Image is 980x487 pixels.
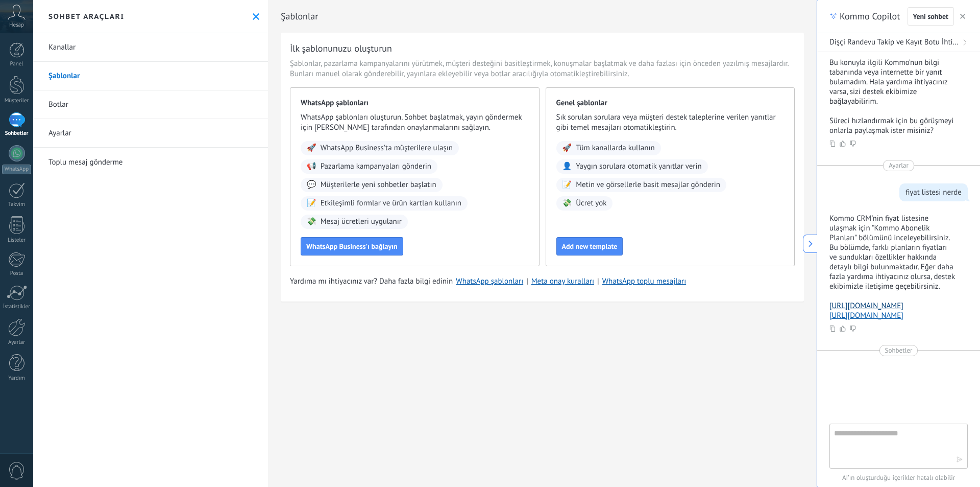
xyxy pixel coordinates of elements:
h2: Şablonlar [281,6,804,27]
span: Yardıma mı ihtiyacınız var? Daha fazla bilgi edinin [290,276,453,287]
div: Müşteriler [2,98,32,104]
div: Yardım [2,375,32,382]
a: Toplu mesaj gönderme [33,148,268,176]
span: Etkileşimli formlar ve ürün kartları kullanın [321,198,461,208]
a: Botlar [33,90,268,119]
span: WhatsApp şablonları oluşturun. Sohbet başlatmak, yayın göndermek için [PERSON_NAME] tarafından on... [301,112,529,133]
button: Add new template [556,237,623,256]
a: Meta onay kuralları [531,276,594,286]
a: Ayarlar [33,119,268,148]
div: WhatsApp [2,165,31,174]
div: Sohbetler [2,130,32,137]
span: Yaygın sorulara otomatik yanıtlar verin [576,161,701,172]
span: 💬 [307,180,316,190]
a: Şablonlar [33,62,268,90]
a: WhatsApp toplu mesajları [602,276,687,286]
span: 📢 [307,161,316,172]
p: Bu konuyla ilgili Kommo’nun bilgi tabanında veya internette bir yanıt bulamadım. Hala yardıma iht... [829,58,955,106]
span: Müşterilerle yeni sohbetler başlatın [321,180,436,190]
span: Pazarlama kampanyaları gönderin [321,161,431,172]
span: 🚀 [307,143,316,153]
span: Genel şablonlar [556,98,785,108]
h3: İlk şablonunuzu oluşturun [290,42,392,55]
span: WhatsApp şablonları [301,98,529,108]
span: Metin ve görsellerle basit mesajlar gönderin [576,180,720,190]
button: WhatsApp Business'ı bağlayın [301,237,403,256]
span: 💸 [562,198,572,208]
span: 🚀 [562,143,572,153]
span: Şablonlar, pazarlama kampanyalarını yürütmek, müşteri desteğini basitleştirmek, konuşmalar başlat... [290,59,795,79]
span: Sohbetler [885,345,913,356]
div: Panel [2,61,32,67]
span: 📝 [562,180,572,190]
div: fiyat listesi nerde [905,188,962,197]
button: Dişçi Randevu Takip ve Kayıt Botu İhtiyacı [817,33,980,52]
div: Takvim [2,201,32,208]
span: Yeni sohbet [913,13,948,20]
div: Listeler [2,237,32,244]
span: AI’ın oluşturduğu içerikler hatalı olabilir [829,473,968,483]
div: | | [290,276,795,287]
div: Ayarlar [2,339,32,346]
span: Ayarlar [889,160,909,171]
span: Sık sorulan sorulara veya müşteri destek taleplerine verilen yanıtlar gibi temel mesajları otomat... [556,112,785,133]
span: Kommo Copilot [840,10,900,22]
span: 📝 [307,198,316,208]
h2: Sohbet araçları [48,12,125,21]
span: 👤 [562,161,572,172]
button: Yeni sohbet [908,7,954,26]
span: Dişçi Randevu Takip ve Kayıt Botu İhtiyacı [829,37,960,48]
a: [URL][DOMAIN_NAME] [829,301,903,311]
a: WhatsApp şablonları [456,276,523,286]
div: İstatistikler [2,304,32,310]
p: Kommo CRM'nin fiyat listesine ulaşmak için "Kommo Abonelik Planları" bölümünü inceleyebilirsiniz.... [829,214,955,291]
span: Tüm kanallarda kullanın [576,143,654,153]
a: [URL][DOMAIN_NAME] [829,311,903,320]
a: Kanallar [33,33,268,62]
span: WhatsApp Business'ta müşterilere ulaşın [321,143,453,153]
div: Posta [2,270,32,277]
span: 💸 [307,217,316,227]
p: Süreci hızlandırmak için bu görüşmeyi onlarla paylaşmak ister misiniz? [829,116,955,135]
span: Ücret yok [576,198,606,208]
span: Hesap [9,22,24,29]
span: Add new template [562,243,618,250]
span: Mesaj ücretleri uygulanır [321,217,402,227]
span: WhatsApp Business'ı bağlayın [306,243,398,250]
